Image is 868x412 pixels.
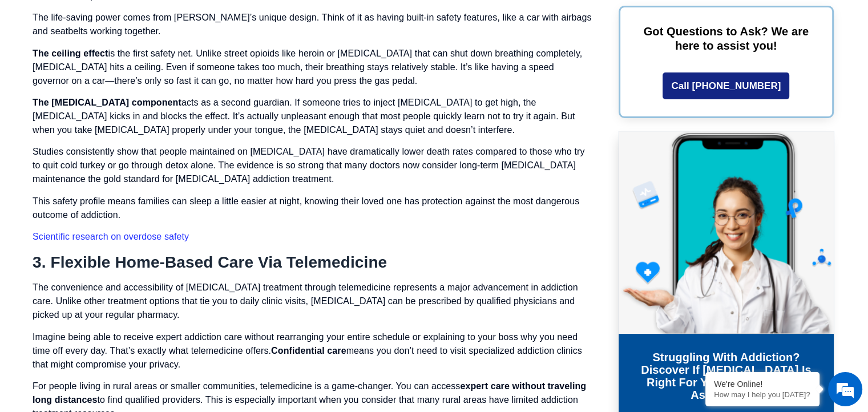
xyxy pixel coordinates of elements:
[637,25,815,53] p: Got Questions to Ask? We are here to assist you!
[714,390,811,399] p: How may I help you today?
[33,96,593,137] p: acts as a second guardian. If someone tries to inject [MEDICAL_DATA] to get high, the [MEDICAL_DA...
[714,379,811,389] div: We're Online!
[66,130,158,245] span: We're online!
[187,6,215,33] div: Minimize live chat window
[13,59,30,76] div: Navigation go back
[33,11,593,38] p: The life-saving power comes from [PERSON_NAME]’s unique design. Think of it as having built-in sa...
[663,72,789,99] a: Call [PHONE_NUMBER]
[76,60,209,75] div: Chat with us now
[671,81,781,91] span: Call [PHONE_NUMBER]
[33,195,593,222] p: This safety profile means families can sleep a little easier at night, knowing their loved one ha...
[33,47,593,88] p: is the first safety net. Unlike street opioids like heroin or [MEDICAL_DATA] that can shut down b...
[271,345,346,355] strong: Confidential care
[33,280,593,321] p: The convenience and accessibility of [MEDICAL_DATA] treatment through telemedicine represents a m...
[33,145,593,186] p: Studies consistently show that people maintained on [MEDICAL_DATA] have dramatically lower death ...
[6,284,217,324] textarea: Type your message and hit 'Enter'
[33,49,108,58] strong: The ceiling effect
[627,351,825,401] h3: Struggling with addiction? Discover if [MEDICAL_DATA] is right for you with our FREE Assessment!
[33,232,189,241] a: Scientific research on overdose safety
[33,381,586,404] strong: expert care without traveling long distances
[33,98,181,107] strong: The [MEDICAL_DATA] component
[33,252,593,272] h2: 3. Flexible Home-Based Care Via Telemedicine
[33,330,593,371] p: Imagine being able to receive expert addiction care without rearranging your entire schedule or e...
[619,131,834,334] img: Online Suboxone Treatment - Opioid Addiction Treatment using phone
